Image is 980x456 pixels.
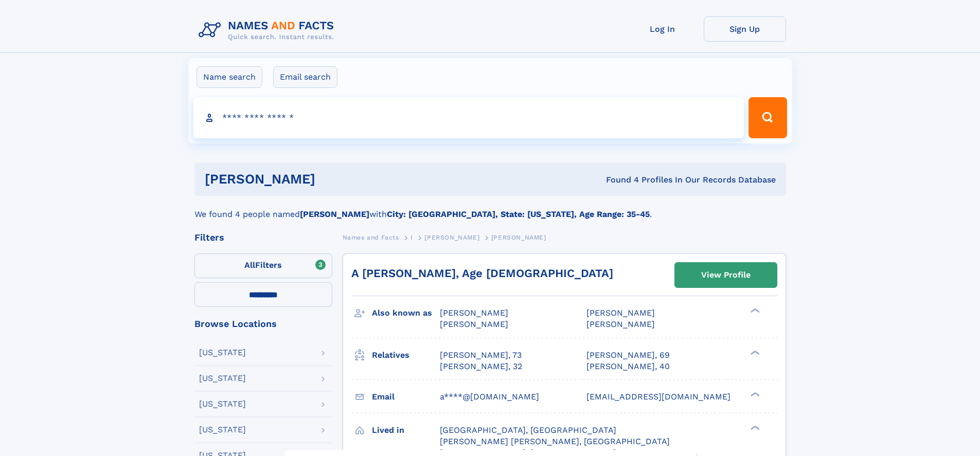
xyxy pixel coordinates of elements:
[372,346,440,364] h3: Relatives
[197,66,262,88] label: Name search
[194,233,332,242] div: Filters
[193,97,744,138] input: search input
[440,436,670,446] span: [PERSON_NAME] [PERSON_NAME], [GEOGRAPHIC_DATA]
[424,234,479,241] span: [PERSON_NAME]
[273,66,337,88] label: Email search
[621,16,704,42] a: Log In
[491,234,546,241] span: [PERSON_NAME]
[460,174,776,186] div: Found 4 Profiles In Our Records Database
[351,267,613,280] a: A [PERSON_NAME], Age [DEMOGRAPHIC_DATA]
[424,231,479,244] a: [PERSON_NAME]
[749,97,787,138] button: Search Button
[194,253,332,278] label: Filters
[244,260,255,270] span: All
[586,319,655,329] span: [PERSON_NAME]
[199,374,246,382] div: [US_STATE]
[748,391,760,397] div: ❯
[701,263,751,287] div: View Profile
[440,319,508,329] span: [PERSON_NAME]
[199,349,246,357] div: [US_STATE]
[205,173,461,186] h1: [PERSON_NAME]
[343,231,399,244] a: Names and Facts
[300,209,369,219] b: [PERSON_NAME]
[586,392,730,402] span: [EMAIL_ADDRESS][DOMAIN_NAME]
[372,304,440,322] h3: Also known as
[704,16,786,42] a: Sign Up
[372,388,440,406] h3: Email
[411,231,413,244] a: I
[586,350,670,361] a: [PERSON_NAME], 69
[440,350,522,361] a: [PERSON_NAME], 73
[194,319,332,329] div: Browse Locations
[748,307,760,314] div: ❯
[411,234,413,241] span: I
[194,196,786,221] div: We found 4 people named with .
[440,361,522,372] a: [PERSON_NAME], 32
[194,16,343,44] img: Logo Names and Facts
[586,361,670,372] a: [PERSON_NAME], 40
[748,349,760,356] div: ❯
[675,263,777,287] a: View Profile
[748,424,760,431] div: ❯
[199,400,246,408] div: [US_STATE]
[440,425,616,435] span: [GEOGRAPHIC_DATA], [GEOGRAPHIC_DATA]
[440,308,508,318] span: [PERSON_NAME]
[387,209,650,219] b: City: [GEOGRAPHIC_DATA], State: [US_STATE], Age Range: 35-45
[586,308,655,318] span: [PERSON_NAME]
[199,426,246,434] div: [US_STATE]
[372,422,440,439] h3: Lived in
